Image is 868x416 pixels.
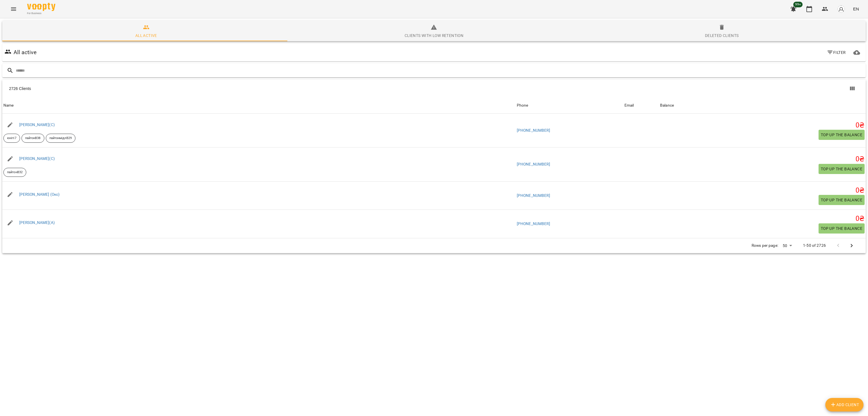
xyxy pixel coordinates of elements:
[19,122,55,127] a: [PERSON_NAME](С)
[660,102,674,109] div: Balance
[819,223,865,234] button: Top up the balance
[780,242,794,250] div: 50
[517,102,622,109] span: Phone
[3,168,26,177] div: пайтонВ32
[9,86,438,91] div: 2726 Clients
[845,239,858,252] button: Next Page
[660,102,865,109] span: Balance
[3,102,14,109] div: Sort
[819,130,865,140] button: Top up the balance
[660,186,865,195] h5: 0 ₴
[3,102,14,109] div: Name
[517,193,550,198] a: [PHONE_NUMBER]
[7,136,16,141] p: юніті7
[135,32,157,39] div: All active
[624,102,634,109] div: Email
[49,136,72,141] p: пайтонмідлВ29
[793,2,803,7] span: 99+
[803,243,826,248] p: 1-50 of 2726
[821,166,862,172] span: Top up the balance
[7,2,20,16] button: Menu
[405,32,463,39] div: Clients with low retention
[517,102,528,109] div: Phone
[7,170,23,175] p: пайтонВ32
[517,102,528,109] div: Sort
[3,102,515,109] span: Name
[14,48,36,57] h6: All active
[660,121,865,130] h5: 0 ₴
[837,5,845,13] img: avatar_s.png
[824,47,848,58] button: Filter
[705,32,739,39] div: Deleted clients
[517,128,550,133] a: [PHONE_NUMBER]
[19,156,55,161] a: [PERSON_NAME](С)
[827,49,846,56] span: Filter
[19,220,55,225] a: [PERSON_NAME](А)
[845,82,859,95] button: Columns view
[853,6,859,12] span: EN
[821,131,862,138] span: Top up the balance
[819,195,865,205] button: Top up the balance
[821,197,862,203] span: Top up the balance
[624,102,658,109] span: Email
[660,102,674,109] div: Sort
[25,136,41,141] p: пайтонВ38
[27,3,55,11] img: Voopty Logo
[660,214,865,223] h5: 0 ₴
[821,225,862,232] span: Top up the balance
[2,80,866,98] div: Table Toolbar
[851,4,861,14] button: EN
[819,164,865,174] button: Top up the balance
[3,134,20,143] div: юніті7
[517,221,550,226] a: [PHONE_NUMBER]
[21,134,44,143] div: пайтонВ38
[19,192,60,197] a: [PERSON_NAME] (Окс)
[624,102,634,109] div: Sort
[46,134,75,143] div: пайтонмідлВ29
[660,155,865,164] h5: 0 ₴
[517,162,550,166] a: [PHONE_NUMBER]
[27,12,55,15] span: For Business
[752,243,778,248] p: Rows per page:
